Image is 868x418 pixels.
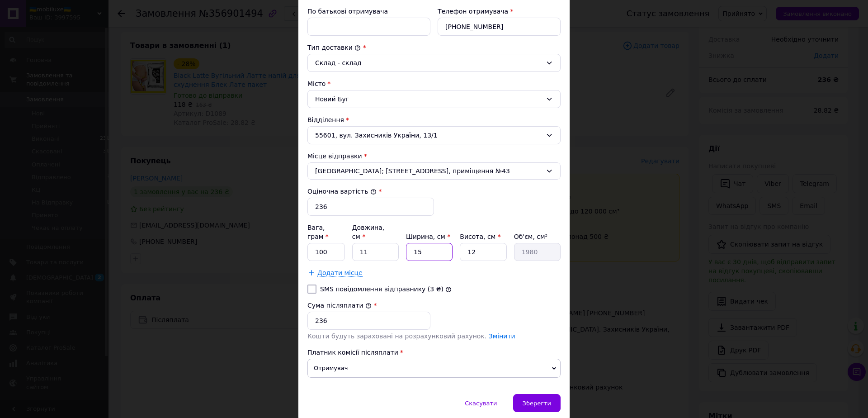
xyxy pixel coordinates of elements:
label: Сума післяплати [307,302,372,309]
label: Довжина, см [352,224,385,240]
span: Кошти будуть зараховані на розрахунковий рахунок. [307,332,515,340]
a: Змінити [489,332,515,340]
span: Додати місце [317,269,363,277]
div: Тип доставки [307,43,561,52]
label: Висота, см [460,233,500,240]
label: Ширина, см [406,233,450,240]
span: Зберегти [523,400,551,407]
div: Об'єм, см³ [514,232,561,241]
span: Скасувати [465,400,497,407]
span: [GEOGRAPHIC_DATA]; [STREET_ADDRESS], приміщення №43 [315,166,542,176]
label: По батькові отримувача [307,8,388,15]
div: Місто [307,79,561,88]
div: Склад - склад [315,58,542,68]
div: Новий Буг [307,90,561,108]
label: SMS повідомлення відправнику (3 ₴) [320,285,443,293]
div: Місце відправки [307,152,561,161]
div: 55601, вул. Захисників України, 13/1 [307,126,561,144]
div: Відділення [307,115,561,124]
label: Вага, грам [307,224,329,240]
span: Отримувач [307,359,561,378]
input: +380 [438,18,561,36]
label: Телефон отримувача [438,8,508,15]
label: Оціночна вартість [307,188,377,195]
span: Платник комісії післяплати [307,349,398,356]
